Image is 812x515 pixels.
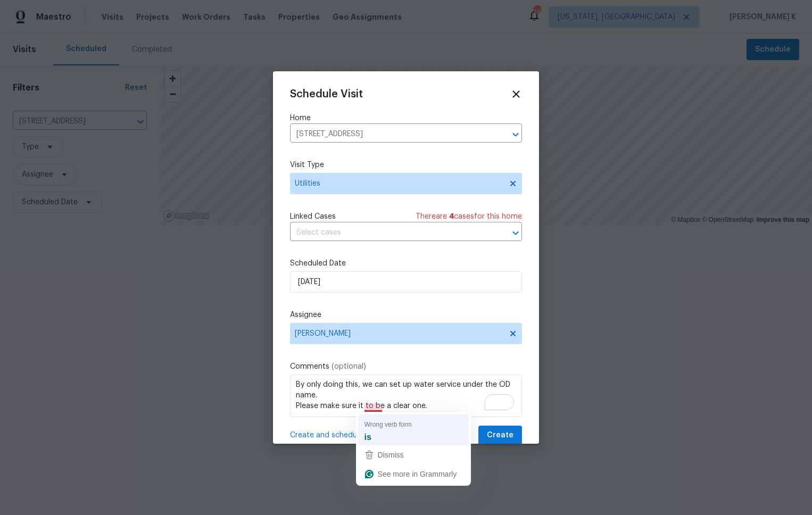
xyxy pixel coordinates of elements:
[295,329,503,338] span: [PERSON_NAME]
[508,226,523,240] button: Open
[290,258,522,269] label: Scheduled Date
[416,211,522,222] span: There are case s for this home
[290,160,522,170] label: Visit Type
[332,363,366,370] span: (optional)
[290,375,522,417] textarea: To enrich screen reader interactions, please activate Accessibility in Grammarly extension settings
[290,271,522,293] input: M/D/YYYY
[290,361,522,372] label: Comments
[508,127,523,142] button: Open
[295,178,502,189] span: Utilities
[290,211,336,222] span: Linked Cases
[478,426,522,445] button: Create
[290,310,522,320] label: Assignee
[487,429,513,442] span: Create
[290,430,393,441] span: Create and schedule another
[510,88,522,100] span: Close
[449,213,454,220] span: 4
[290,113,522,123] label: Home
[290,89,363,99] span: Schedule Visit
[290,126,492,143] input: Enter in an address
[290,225,492,241] input: Select cases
